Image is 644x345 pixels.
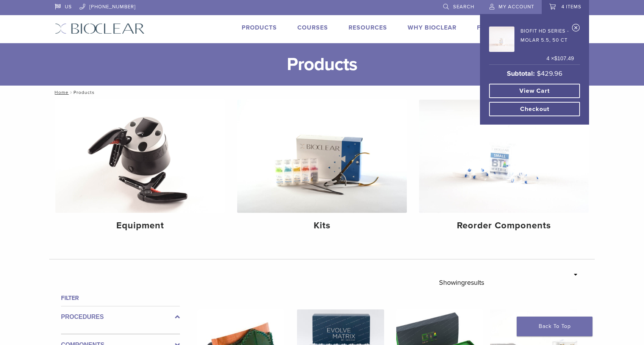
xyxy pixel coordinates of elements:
[419,100,589,237] a: Reorder Components
[55,100,225,213] img: Equipment
[517,317,592,336] a: Back To Top
[489,24,574,52] a: Biofit HD Series - Molar 5.5, 50 ct
[499,4,534,10] span: My Account
[547,55,574,63] span: 4 ×
[477,24,527,31] a: Find A Doctor
[237,100,407,237] a: Kits
[349,24,387,31] a: Resources
[61,312,180,322] label: Procedures
[489,27,514,52] img: Biofit HD Series - Molar 5.5, 50 ct
[69,91,73,94] span: /
[537,69,541,78] span: $
[243,219,401,233] h4: Kits
[242,24,277,31] a: Products
[507,69,535,78] strong: Subtotal:
[55,100,225,237] a: Equipment
[489,102,580,116] a: Checkout
[52,90,69,95] a: Home
[49,86,595,99] nav: Products
[297,24,328,31] a: Courses
[408,24,456,31] a: Why Bioclear
[419,100,589,213] img: Reorder Components
[572,23,580,35] a: Remove Biofit HD Series - Molar 5.5, 50 ct from cart
[537,69,563,78] bdi: 429.96
[554,55,574,61] bdi: 107.49
[489,84,580,98] a: View cart
[61,219,219,233] h4: Equipment
[561,4,581,10] span: 4 items
[425,219,583,233] h4: Reorder Components
[453,4,474,10] span: Search
[554,55,557,61] span: $
[61,293,180,303] h4: Filter
[55,23,145,34] img: Bioclear
[439,275,484,290] p: Showing results
[237,100,407,213] img: Kits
